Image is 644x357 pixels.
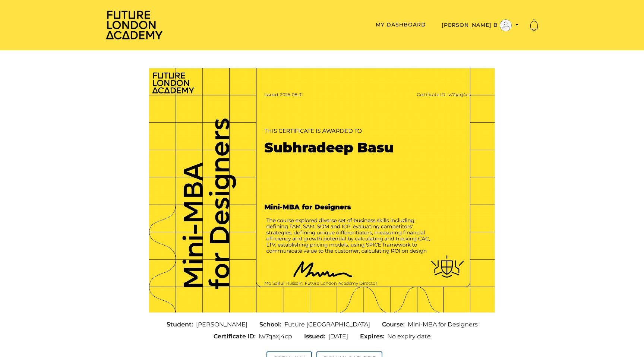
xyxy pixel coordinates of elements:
[259,332,292,341] span: lw7qaxj4cp
[196,320,247,329] span: [PERSON_NAME]
[104,10,164,40] img: Home Page
[408,320,478,329] span: Mini-MBA for Designers
[360,332,387,341] span: Expires:
[304,332,328,341] span: Issued:
[149,68,495,312] img: Certificate
[259,320,284,329] span: School:
[382,320,408,329] span: Course:
[439,19,521,32] button: Toggle menu
[167,320,196,329] span: Student:
[328,332,348,341] span: [DATE]
[214,332,259,341] span: Certificate ID:
[284,320,370,329] span: Future [GEOGRAPHIC_DATA]
[387,332,431,341] span: No expiry date
[376,21,426,28] a: My Dashboard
